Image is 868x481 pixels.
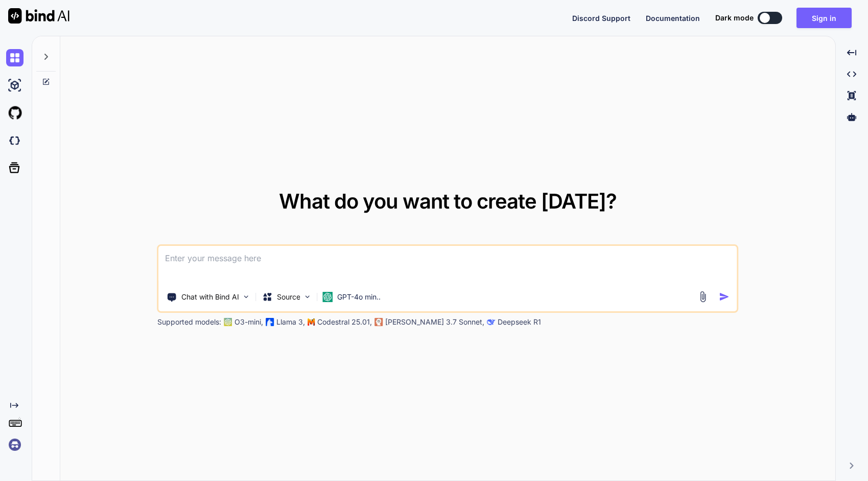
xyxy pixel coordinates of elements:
p: Supported models: [157,317,221,327]
img: Pick Models [303,292,312,301]
img: Bind AI [8,8,69,24]
img: Llama2 [266,318,274,326]
img: githubLight [6,104,24,122]
p: Deepseek R1 [498,317,541,327]
img: chat [6,49,24,66]
img: GPT-4o mini [323,292,333,302]
img: icon [719,291,730,302]
span: Discord Support [572,14,630,22]
p: Source [277,292,300,302]
img: claude [487,318,496,326]
img: attachment [697,291,709,303]
p: Chat with Bind AI [181,292,239,302]
img: darkCloudIdeIcon [6,132,24,149]
button: Discord Support [572,13,630,24]
button: Sign in [796,8,852,28]
img: Mistral-AI [308,318,315,326]
span: Dark mode [715,13,754,23]
p: Codestral 25.01, [317,317,372,327]
img: Pick Tools [242,292,251,301]
p: GPT-4o min.. [337,292,381,302]
img: claude [375,318,383,326]
p: [PERSON_NAME] 3.7 Sonnet, [385,317,484,327]
img: signin [6,436,24,453]
img: GPT-4 [224,318,232,326]
p: Llama 3, [276,317,305,327]
p: O3-mini, [234,317,263,327]
img: ai-studio [6,77,24,94]
span: What do you want to create [DATE]? [279,189,617,214]
span: Documentation [646,14,700,22]
button: Documentation [646,13,700,24]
